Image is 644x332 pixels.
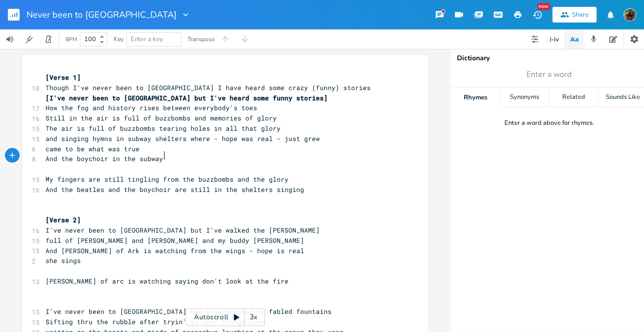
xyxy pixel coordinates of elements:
button: New [527,6,547,24]
div: New [537,3,550,10]
span: My fingers are still tingling from the buzzbombs and the glory [46,175,288,184]
span: [PERSON_NAME] of arc is watching saying don't look at the fire [46,277,288,285]
span: Still in the air is full of buzzbombs and memories of glory [46,114,277,122]
div: BPM [66,37,77,42]
span: And the boychoir in the subway [46,154,163,163]
img: Susan Rowe [623,8,636,21]
span: [Verse 1] [46,73,81,82]
span: I've never been to [GEOGRAPHIC_DATA] but I've dreamed of fabled fountains [46,307,332,316]
span: Never been to [GEOGRAPHIC_DATA] [26,10,177,19]
button: Share [552,7,596,23]
span: How the fog and history rises between everybody's toes [46,103,257,112]
div: Rhymes [451,88,500,107]
div: Enter a word above for rhymes. [504,119,594,127]
span: [I've never been to [GEOGRAPHIC_DATA] but I've heard some funny stories] [46,94,328,102]
span: and singing hymns in subway shelters where - hope was real - just grew [46,134,320,143]
span: [Verse 2] [46,215,81,224]
span: Though I've never been to [GEOGRAPHIC_DATA] I have heard some crazy (funny) stories [46,83,371,92]
div: Dictionary [457,55,641,62]
span: And the beatles and the boychoir are still in the shelters singing [46,185,304,194]
div: Key [114,36,123,42]
span: I've never been to [GEOGRAPHIC_DATA] but I've walked the [PERSON_NAME] [46,226,320,235]
div: Synonyms [500,88,549,107]
div: 3x [245,308,262,326]
div: Share [572,10,589,19]
span: full of [PERSON_NAME] and [PERSON_NAME] and my buddy [PERSON_NAME] [46,236,304,245]
span: Enter a word [526,69,572,80]
div: Related [549,88,598,107]
span: Sifting thru the rubble after tryin' to tear things down [46,317,265,326]
div: Autoscroll [186,308,265,326]
span: The air is full of buzzbombs tearing holes in all that glory [46,124,281,133]
span: And [PERSON_NAME] of Ark is watching from the wings - hope is real [46,246,304,255]
span: Enter a key [131,35,163,44]
div: Transpose [188,36,215,42]
span: came to be what was true [46,144,140,153]
span: she sings [46,256,81,265]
